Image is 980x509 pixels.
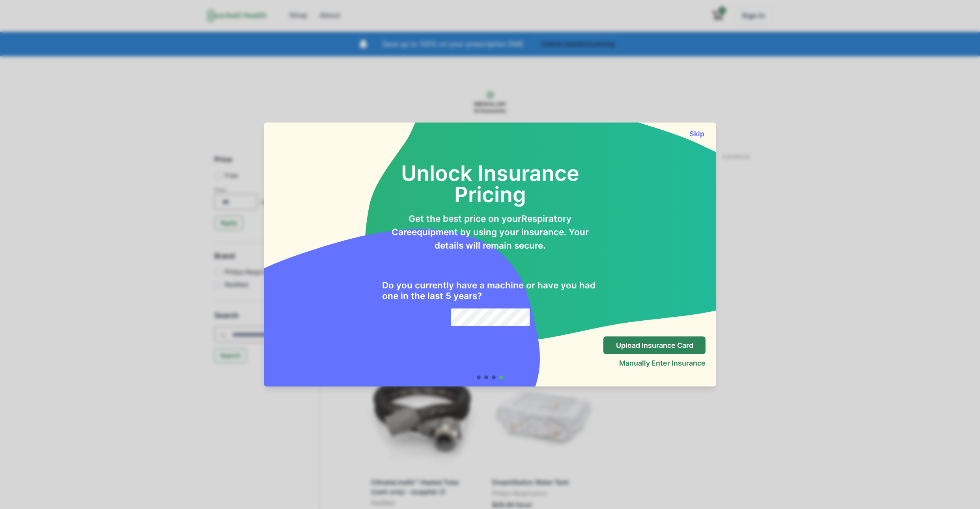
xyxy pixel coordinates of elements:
[688,130,706,138] button: Skip
[619,359,706,367] button: Manually Enter Insurance
[603,336,706,354] button: Upload Insurance Card
[382,212,598,252] p: Get the best price on your Respiratory Care equipment by using your insurance. Your details will ...
[616,341,693,350] p: Upload Insurance Card
[382,280,598,301] h2: Do you currently have a machine or have you had one in the last 5 years?
[382,141,598,205] h2: Unlock Insurance Pricing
